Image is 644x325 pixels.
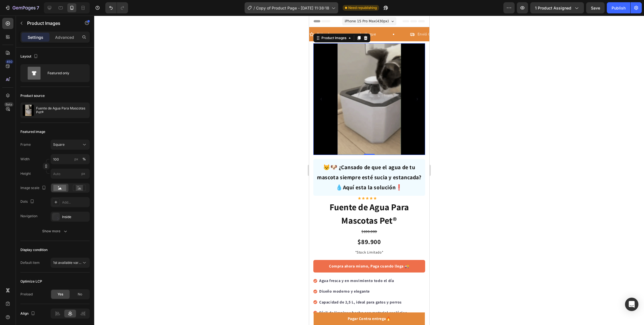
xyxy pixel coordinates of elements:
p: Product Images [27,20,75,27]
div: $89.900 [4,220,116,233]
div: Show more [42,228,68,234]
div: Product source [20,93,45,98]
p: 7 [37,4,39,11]
span: 1 product assigned [535,5,571,11]
img: product feature img [23,105,34,116]
p: Pagar Contra entrega🔥 [39,300,82,306]
span: Square [53,142,65,147]
p: Diseño moderno y elegante [10,272,98,279]
button: <p>Pagar Contra entrega🔥</p> [4,297,116,309]
span: Yes [58,292,63,297]
div: Open Intercom Messenger [625,298,638,311]
p: *Stock Limitado* [5,233,115,240]
div: Inside [62,214,88,219]
span: 1st available variant [53,261,84,265]
div: Align [20,310,36,317]
button: Compra ahora mismo, Paga cuando llega 🚚 [4,244,116,257]
p: Fuente de Agua Para Mascotas Pet® [36,106,87,114]
button: Show more [20,226,90,236]
label: Width [20,157,30,162]
div: Image scale [20,184,47,192]
div: Add... [62,200,88,205]
input: px [51,169,90,179]
p: Advanced [55,34,74,40]
div: Undo/Redo [105,2,128,13]
div: Rich Text Editor. Editing area: main [7,146,113,177]
button: Carousel Next Arrow [105,80,112,87]
div: Compra ahora mismo, Paga cuando llega 🚚 [20,248,100,254]
div: $100.000 [4,212,116,220]
button: 1st available variant [51,258,90,268]
span: / [254,5,255,11]
button: Carousel Back Arrow [9,80,15,87]
button: % [73,156,80,162]
div: Navigation [20,214,37,219]
div: Featured image [20,129,45,134]
p: Fácil de limpiar y hecho con material ecológico [10,294,98,301]
span: Envió Gratis a todo [GEOGRAPHIC_DATA] [108,16,181,21]
span: Copy of Product Page - [DATE] 11:38:18 [256,5,329,11]
div: % [82,157,86,162]
button: Square [51,140,90,150]
iframe: Design area [309,16,429,325]
span: No [78,292,82,297]
p: 😾🐶 ¿Cansado de que el agua de tu mascota siempre esté sucia y estancada? 💧Aquí esta la solución❗ [8,147,113,177]
button: px [81,156,87,162]
div: Layout [20,53,39,60]
button: 7 [2,2,42,13]
strong: Agua fresca y en movimiento todo el día [10,262,85,267]
div: px [74,157,78,162]
label: Height [20,171,31,176]
p: Capacidad de 2,5 L, ideal para gatos y perros [10,283,98,290]
button: 1 product assigned [530,2,584,13]
label: Frame [20,142,31,147]
div: Publish [612,5,626,11]
button: Save [586,2,605,13]
div: Beta [4,102,13,107]
h1: Fuente de Agua Para Mascotas Pet® [4,184,116,212]
div: Featured only [48,67,82,80]
div: 450 [5,59,13,64]
div: Display condition [20,247,48,252]
div: Dots [20,198,35,205]
button: Publish [607,2,630,13]
div: Preload [20,292,33,297]
div: Default item [20,260,40,265]
div: Optimize LCP [20,279,42,284]
div: Product Images [11,20,38,25]
p: Settings [28,34,43,40]
span: px [81,171,85,176]
input: px% [51,154,90,164]
span: Need republishing [348,5,377,10]
span: Save [591,6,600,10]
